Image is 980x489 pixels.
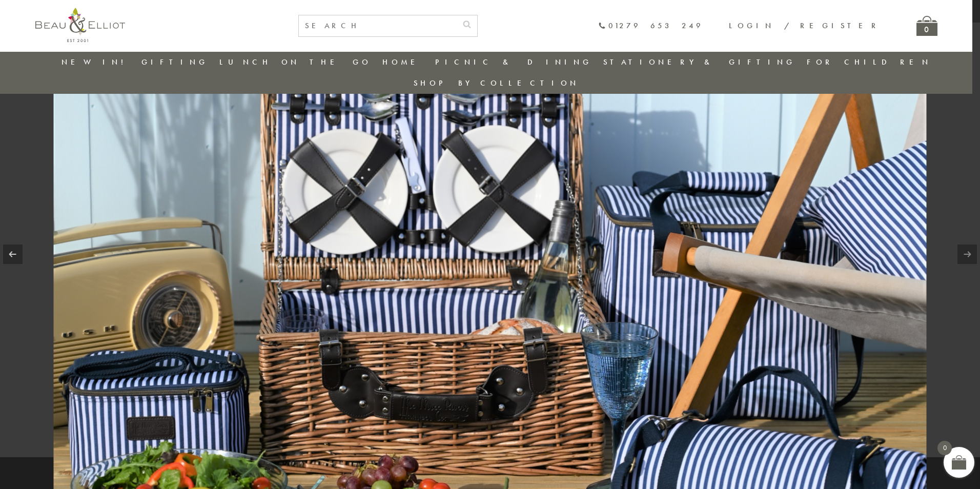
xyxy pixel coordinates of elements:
[141,57,208,67] a: Gifting
[382,57,423,67] a: Home
[598,22,703,30] a: 01279 653 249
[916,16,937,36] a: 0
[807,57,931,67] a: For Children
[3,244,23,264] a: Previous
[603,57,795,67] a: Stationery & Gifting
[937,441,952,455] span: 0
[414,78,579,88] a: Shop by collection
[957,244,977,264] a: Next
[35,8,125,42] img: logo
[729,21,881,31] a: Login / Register
[62,57,130,67] a: New in!
[435,57,592,67] a: Picnic & Dining
[299,15,457,36] input: SEARCH
[219,57,371,67] a: Lunch On The Go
